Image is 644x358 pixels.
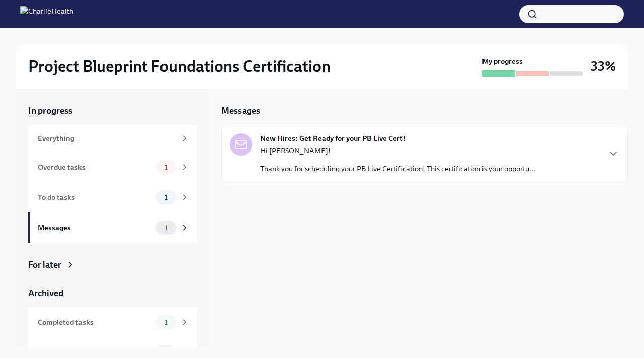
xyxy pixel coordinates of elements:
[260,146,535,156] p: Hi [PERSON_NAME]!
[38,133,176,144] div: Everything
[221,105,260,117] h5: Messages
[38,162,152,173] div: Overdue tasks
[28,212,197,243] a: Messages1
[158,194,174,201] span: 1
[158,164,174,171] span: 1
[482,56,523,66] strong: My progress
[28,105,197,117] a: In progress
[28,182,197,212] a: To do tasks1
[38,317,152,328] div: Completed tasks
[260,164,535,174] p: Thank you for scheduling your PB Live Certification! This certification is your opportu...
[158,224,174,232] span: 1
[158,319,174,326] span: 1
[20,6,73,22] img: CharlieHealth
[28,307,197,337] a: Completed tasks1
[591,57,616,76] h3: 33%
[28,152,197,182] a: Overdue tasks1
[38,222,152,233] div: Messages
[28,125,197,152] a: Everything
[28,259,61,271] div: For later
[38,192,152,203] div: To do tasks
[28,287,197,299] a: Archived
[260,133,406,144] strong: New Hires: Get Ready for your PB Live Cert!
[28,56,331,77] h2: Project Blueprint Foundations Certification
[28,259,197,271] a: For later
